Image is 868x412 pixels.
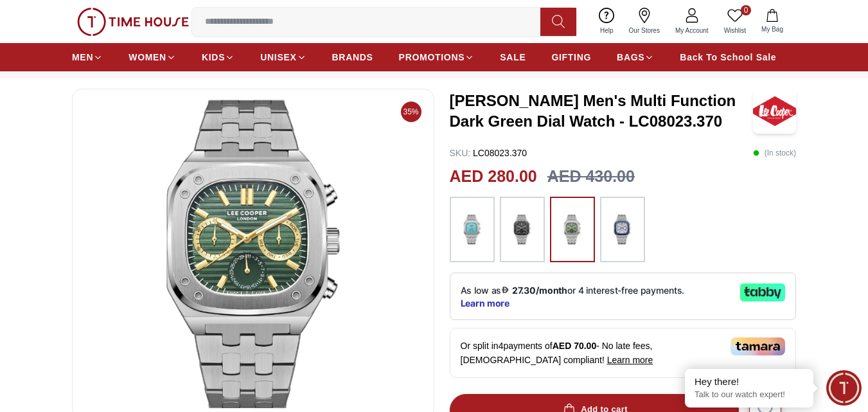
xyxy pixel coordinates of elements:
button: My Bag [754,6,791,37]
span: PROMOTIONS [399,51,465,64]
span: KIDS [202,51,225,64]
a: GIFTING [551,46,591,69]
div: Or split in 4 payments of - No late fees, [DEMOGRAPHIC_DATA] compliant! [450,328,797,378]
img: Lee Cooper Men's Multi Function Blue Dial Watch - LC08023.300 [83,100,423,408]
span: AED 70.00 [553,341,596,351]
a: PROMOTIONS [399,46,475,69]
a: KIDS [202,46,235,69]
a: WOMEN [128,46,176,69]
div: Hey there! [695,375,804,388]
span: UNISEX [260,51,296,64]
a: 0Wishlist [716,5,754,38]
img: ... [607,203,639,256]
span: My Bag [756,24,788,34]
img: ... [77,8,189,36]
a: Back To School Sale [680,46,776,69]
span: Learn more [607,355,653,365]
a: BAGS [617,46,654,69]
img: ... [556,203,589,256]
a: MEN [72,46,103,69]
h3: [PERSON_NAME] Men's Multi Function Dark Green Dial Watch - LC08023.370 [450,91,754,132]
span: WOMEN [128,51,166,64]
p: LC08023.370 [450,147,527,159]
h3: AED 430.00 [547,165,635,189]
span: Help [595,26,619,35]
span: BAGS [617,51,644,64]
span: My Account [670,26,714,35]
span: MEN [72,51,93,64]
span: BRANDS [332,51,373,64]
p: ( In stock ) [753,147,796,159]
a: BRANDS [332,46,373,69]
h2: AED 280.00 [450,165,537,189]
img: Lee Cooper Men's Multi Function Dark Green Dial Watch - LC08023.370 [753,89,796,134]
a: Help [592,5,621,38]
span: 0 [741,5,751,15]
span: 35% [401,102,421,122]
span: Wishlist [719,26,751,35]
a: Our Stores [621,5,668,38]
p: Talk to our watch expert! [695,390,804,400]
span: GIFTING [551,51,591,64]
img: Tamara [731,337,785,355]
img: ... [506,203,538,256]
div: Chat Widget [826,370,862,406]
img: ... [456,203,488,256]
a: SALE [500,46,526,69]
a: UNISEX [260,46,306,69]
span: Our Stores [624,26,665,35]
span: SKU : [450,148,471,158]
span: SALE [500,51,526,64]
span: Back To School Sale [680,51,776,64]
